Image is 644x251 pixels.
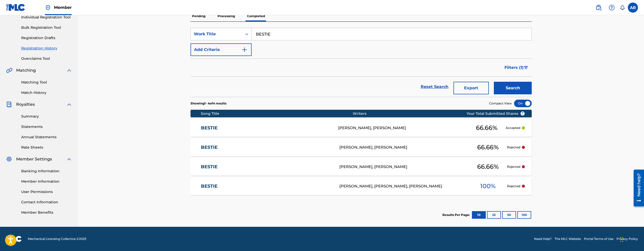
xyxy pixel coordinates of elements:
span: 66.66 % [476,123,497,132]
a: Annual Statements [21,134,72,140]
button: Export [453,82,489,94]
img: Top Rightsholder [45,5,51,11]
form: Search Form [191,28,532,97]
a: Match History [21,90,72,95]
div: Work Title [194,31,239,37]
p: Showing 1 - 4 of 4 results [191,101,226,106]
img: Matching [6,67,12,73]
img: expand [66,101,72,107]
a: Privacy Policy [616,237,638,241]
a: Portal Terms of Use [584,237,613,241]
a: Need Help? [534,237,552,241]
span: Compact View [489,101,512,106]
img: filter [524,66,528,69]
a: Overclaims Tool [21,56,72,61]
span: 66.66 % [477,143,499,152]
button: 50 [502,211,516,219]
div: [PERSON_NAME], [PERSON_NAME] [339,145,469,150]
span: ? [521,111,525,116]
a: Matching Tool [21,80,72,85]
p: Rejected [507,184,520,188]
span: Royalties [16,101,35,107]
span: Your Total Submitted Shares [467,111,525,116]
img: logo [6,236,22,242]
div: Song Title [201,111,353,116]
div: [PERSON_NAME], [PERSON_NAME] [339,164,469,170]
p: Pending [191,11,207,21]
div: Writers [353,111,482,116]
img: 9d2ae6d4665cec9f34b9.svg [241,47,248,53]
div: Drag [620,232,623,247]
div: Notifications [620,5,625,10]
img: Member Settings [6,156,12,162]
img: MLC Logo [6,4,25,11]
img: search [596,5,602,11]
a: BESTIE [201,125,332,131]
a: BESTIE [201,145,333,150]
a: Contact Information [21,200,72,205]
a: Rate Sheets [21,145,72,150]
img: help [609,5,615,11]
img: expand [66,156,72,162]
a: Registration Drafts [21,35,72,41]
iframe: Resource Center [630,167,644,209]
a: BESTIE [201,164,333,170]
p: Rejected [507,164,520,169]
a: User Permissions [21,189,72,194]
a: Statements [21,124,72,129]
a: Bulk Registration Tool [21,25,72,30]
button: Filters (1) [501,61,532,74]
img: Royalties [6,101,12,107]
span: Member Settings [16,156,52,162]
span: Filters ( 1 ) [504,65,524,71]
a: Individual Registration Tool [21,15,72,20]
div: [PERSON_NAME], [PERSON_NAME], [PERSON_NAME] [339,183,469,189]
span: Matching [16,67,36,73]
div: Help [607,3,617,13]
a: Summary [21,114,72,119]
span: Member [54,5,72,10]
p: Accepted [506,126,520,130]
a: Reset Search [418,81,451,92]
p: Completed [246,11,266,21]
button: Add Criteria [191,43,252,56]
img: expand [66,67,72,73]
p: Results Per Page: [442,213,471,217]
button: Search [494,82,532,94]
span: 66.66 % [477,162,499,171]
button: 25 [487,211,501,219]
a: Member Benefits [21,210,72,215]
a: The MLC Website [555,237,581,241]
a: BESTIE [201,183,333,189]
div: User Menu [628,3,638,13]
a: Member Information [21,179,72,184]
span: Mechanical Licensing Collective © 2025 [28,237,86,241]
a: Registration History [21,46,72,51]
a: Public Search [594,3,604,13]
div: [PERSON_NAME], [PERSON_NAME] [338,125,468,131]
p: Processing [216,11,236,21]
button: 10 [472,211,486,219]
span: 100 % [480,182,496,191]
iframe: Chat Widget [619,227,644,251]
a: Banking Information [21,169,72,174]
button: 100 [517,211,531,219]
p: Rejected [507,145,520,150]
